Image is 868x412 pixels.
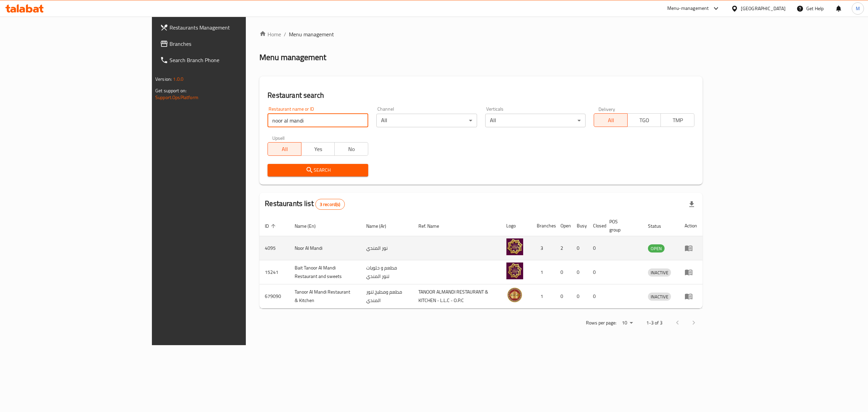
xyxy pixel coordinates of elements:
td: مطعم ومطبخ تنور المندي [361,284,413,308]
p: 1-3 of 3 [646,319,663,327]
span: Branches [170,40,292,48]
span: Search [273,166,363,174]
th: Open [555,216,571,236]
img: Noor Al Mandi [506,238,523,255]
td: 2 [555,236,571,260]
span: All [597,115,625,125]
th: Busy [571,216,588,236]
div: Rows per page: [619,318,635,328]
td: 1 [531,260,555,284]
a: Search Branch Phone [155,52,297,68]
button: All [268,142,301,156]
div: Menu [685,268,697,276]
span: TMP [664,115,692,125]
td: Tanoor Al Mandi Restaurant & Kitchen [289,284,360,308]
div: Menu-management [667,4,709,13]
img: Bait Tanoor Al Mandi Restaurant and sweets [506,262,523,279]
button: All [594,113,628,127]
span: 1.0.0 [173,75,183,83]
th: Branches [531,216,555,236]
span: Ref. Name [418,222,448,230]
span: Menu management [289,30,334,38]
th: Closed [588,216,604,236]
span: POS group [609,218,634,234]
td: 1 [531,284,555,308]
div: Export file [684,196,700,212]
a: Restaurants Management [155,19,297,36]
label: Delivery [598,107,615,111]
span: Yes [304,144,332,154]
td: 0 [571,236,588,260]
button: TGO [627,113,661,127]
span: Status [648,222,670,230]
td: TANOOR ALMANDI RESTAURANT & KITCHEN - L.L.C - O.P.C [413,284,501,308]
span: ID [265,222,278,230]
h2: Restaurant search [268,90,694,100]
label: Upsell [272,135,285,140]
span: Name (En) [295,222,324,230]
td: 3 [531,236,555,260]
span: Get support on: [155,86,186,95]
nav: breadcrumb [259,30,703,38]
td: 0 [588,260,604,284]
td: 0 [571,260,588,284]
h2: Restaurants list [265,199,344,210]
td: نور المندي [361,236,413,260]
th: Action [679,216,703,236]
div: Menu [685,292,697,300]
span: 3 record(s) [316,201,344,208]
a: Support.OpsPlatform [155,93,198,102]
td: Noor Al Mandi [289,236,360,260]
span: INACTIVE [648,269,671,277]
td: 0 [588,236,604,260]
td: Bait Tanoor Al Mandi Restaurant and sweets [289,260,360,284]
td: 0 [588,284,604,308]
div: All [485,114,586,127]
img: Tanoor Al Mandi Restaurant & Kitchen [506,286,523,303]
span: All [271,144,299,154]
span: Name (Ar) [366,222,395,230]
td: مطعم و حلويات تنور المندي [361,260,413,284]
span: Search Branch Phone [170,56,292,64]
input: Search for restaurant name or ID.. [268,114,368,127]
a: Branches [155,36,297,52]
span: TGO [630,115,658,125]
td: 0 [555,284,571,308]
span: Version: [155,75,172,83]
div: [GEOGRAPHIC_DATA] [741,5,786,12]
span: INACTIVE [648,293,671,301]
span: OPEN [648,245,665,252]
button: TMP [660,113,694,127]
span: Restaurants Management [170,23,292,32]
div: Total records count [315,199,345,210]
div: All [376,114,477,127]
th: Logo [501,216,531,236]
td: 0 [555,260,571,284]
button: No [334,142,368,156]
table: enhanced table [259,216,703,308]
td: 0 [571,284,588,308]
p: Rows per page: [586,319,616,327]
span: M [856,5,860,12]
button: Yes [301,142,335,156]
button: Search [268,164,368,176]
span: No [337,144,366,154]
div: Menu [685,244,697,252]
